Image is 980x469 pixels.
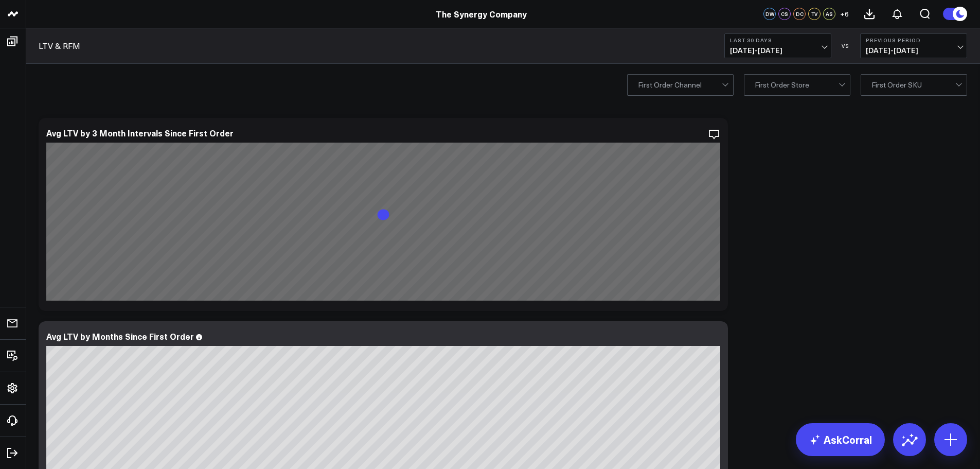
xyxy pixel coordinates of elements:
[724,33,831,58] button: Last 30 Days[DATE]-[DATE]
[763,8,776,20] div: DW
[823,8,835,20] div: AS
[730,37,826,43] b: Last 30 Days
[796,423,885,456] a: AskCorral
[39,40,80,51] a: LTV & RFM
[808,8,821,20] div: TV
[3,444,23,462] a: Log Out
[46,331,194,342] div: Avg LTV by Months Since First Order
[793,8,806,20] div: DC
[436,8,527,20] a: The Synergy Company
[866,37,961,43] b: Previous Period
[838,8,850,20] button: +6
[778,8,791,20] div: CS
[840,10,849,18] span: + 6
[46,127,234,138] div: Avg LTV by 3 Month Intervals Since First Order
[730,46,826,55] span: [DATE] - [DATE]
[866,46,961,55] span: [DATE] - [DATE]
[836,43,855,49] div: VS
[860,33,967,58] button: Previous Period[DATE]-[DATE]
